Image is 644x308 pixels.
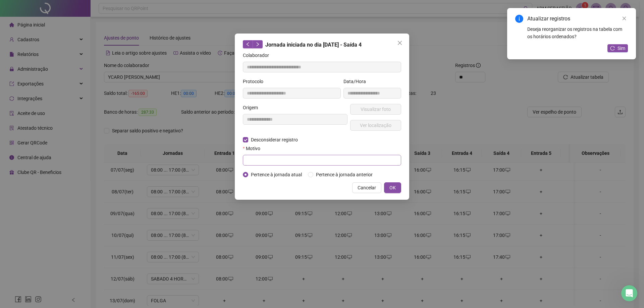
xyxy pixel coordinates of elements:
[352,182,381,193] button: Cancelar
[253,40,263,48] button: right
[607,44,628,52] button: Sim
[397,40,402,46] span: close
[243,40,253,48] button: left
[248,171,305,178] span: Pertence à jornada atual
[389,184,396,191] span: OK
[515,15,523,23] span: info-circle
[243,52,273,59] label: Colaborador
[313,171,375,178] span: Pertence à jornada anterior
[243,104,262,111] label: Origem
[255,42,260,47] span: right
[394,38,405,48] button: Close
[248,136,301,143] span: Desconsiderar registro
[618,45,625,52] span: Sim
[243,40,401,49] div: Jornada iniciada no dia [DATE] - Saída 4
[621,285,637,301] iframe: Intercom live chat
[246,42,250,47] span: left
[384,182,401,193] button: OK
[243,78,268,85] label: Protocolo
[527,25,628,40] div: Deseja reorganizar os registros na tabela com os horários ordenados?
[343,78,370,85] label: Data/Hora
[350,104,401,115] button: Visualizar foto
[350,120,401,131] button: Ver localização
[243,145,265,152] label: Motivo
[621,15,628,22] a: Close
[610,46,615,51] span: reload
[358,184,376,191] span: Cancelar
[527,15,628,23] div: Atualizar registros
[622,16,627,21] span: close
